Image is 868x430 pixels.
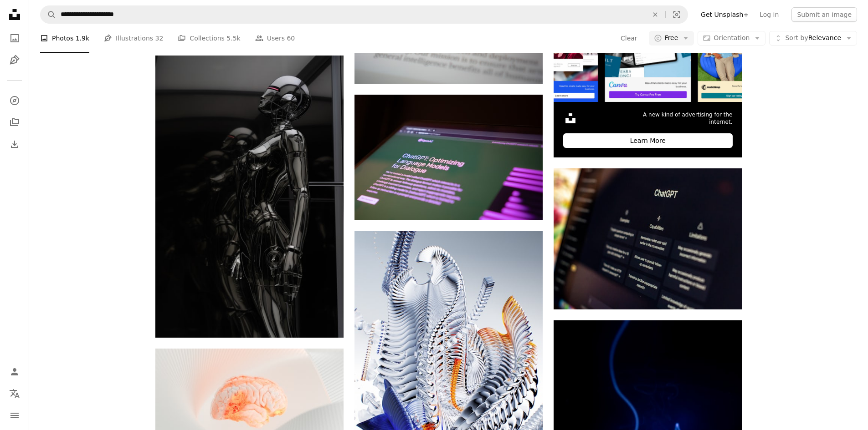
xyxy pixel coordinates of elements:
button: Language [5,384,24,403]
a: a close up of a human brain on a white surface [155,397,344,405]
button: Clear [645,6,665,23]
button: Sort byRelevance [769,31,857,46]
a: a close up of a computer screen with a blurry background [354,153,543,162]
span: Orientation [714,34,750,41]
span: Relevance [785,34,841,43]
img: file-1631306537910-2580a29a3cfcimage [563,111,578,126]
a: Log in [754,7,784,22]
span: A new kind of advertising for the internet. [629,111,732,126]
span: Sort by [785,34,808,41]
span: 5.5k [226,33,240,43]
img: stainless steel robot toy in close up photography [155,56,344,338]
a: Users 60 [255,24,295,53]
button: Search Unsplash [41,6,56,23]
img: a close up of a computer screen with a blurry background [354,95,543,220]
a: a close up of a computer screen with a menu on it [554,235,742,243]
div: Learn More [563,133,732,148]
button: Visual search [666,6,688,23]
img: a close up of a computer screen with a menu on it [554,168,742,309]
button: Clear [620,31,638,46]
a: stainless steel robot toy in close up photography [155,192,344,201]
a: a very artistic picture of a bird made out of metal [354,360,543,369]
a: Collections 5.5k [178,24,240,53]
button: Orientation [698,31,765,46]
a: Download History [5,135,24,153]
button: Free [649,31,694,46]
a: Illustrations [5,51,24,69]
a: Explore [5,91,24,110]
span: 32 [155,33,164,43]
button: Submit an image [791,7,857,22]
form: Find visuals sitewide [40,5,688,24]
span: 60 [287,33,295,43]
span: Free [665,34,678,43]
a: Get Unsplash+ [695,7,754,22]
button: Menu [5,406,24,425]
a: Photos [5,29,24,47]
a: Collections [5,113,24,132]
a: Log in / Sign up [5,363,24,381]
a: Illustrations 32 [104,24,163,53]
a: Home — Unsplash [5,5,24,25]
